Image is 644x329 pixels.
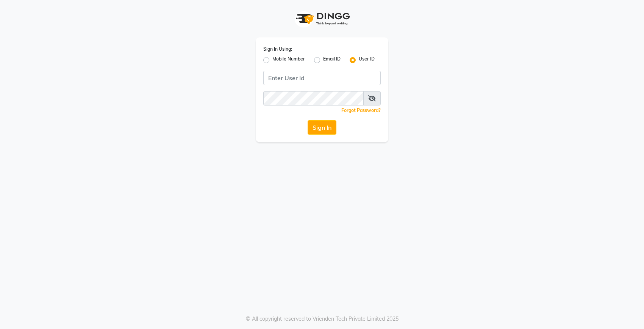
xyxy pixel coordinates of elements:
[263,91,364,106] input: Username
[263,46,292,53] label: Sign In Using:
[323,56,341,65] label: Email ID
[272,56,305,65] label: Mobile Number
[263,71,381,85] input: Username
[359,56,375,65] label: User ID
[341,107,381,113] a: Forgot Password?
[308,120,336,135] button: Sign In
[292,8,352,30] img: logo1.svg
